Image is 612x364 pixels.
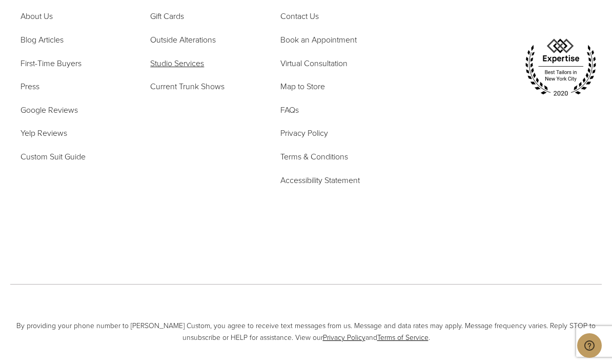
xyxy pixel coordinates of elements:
span: Book an Appointment [280,34,357,46]
a: Current Trunk Shows [150,80,225,93]
a: FAQs [280,104,299,117]
span: Contact Us [280,10,319,22]
a: Google Reviews [21,104,78,117]
a: Privacy Policy [280,127,328,140]
span: Yelp Reviews [21,127,67,139]
span: Blog Articles [21,34,64,46]
a: Yelp Reviews [21,127,67,140]
span: Gift Cards [150,10,184,22]
a: Outside Alterations [150,33,216,47]
a: Terms & Conditions [280,150,348,164]
a: First-Time Buyers [21,57,81,70]
nav: Alan David Footer Nav [21,10,125,163]
a: About Us [21,10,53,23]
span: Map to Store [280,80,325,92]
span: About Us [21,10,53,22]
span: FAQs [280,104,299,116]
span: Google Reviews [21,104,78,116]
span: Accessibility Statement [280,174,360,186]
a: Press [21,80,39,93]
nav: Services Footer Nav [150,10,254,93]
a: Accessibility Statement [280,174,360,187]
iframe: Opens a widget where you can chat to one of our agents [577,333,602,359]
a: Terms of Service [377,332,429,343]
a: Studio Services [150,57,204,70]
span: First-Time Buyers [21,57,81,69]
span: Studio Services [150,57,204,69]
span: By providing your phone number to [PERSON_NAME] Custom, you agree to receive text messages from u... [10,320,602,343]
span: Custom Suit Guide [21,151,86,163]
span: Virtual Consultation [280,57,348,69]
span: Press [21,80,39,92]
a: Book an Appointment [280,33,357,47]
span: Current Trunk Shows [150,80,225,92]
a: Map to Store [280,80,325,93]
a: Gift Cards [150,10,184,23]
nav: Support Footer Nav [280,10,384,187]
img: expertise, best tailors in new york city 2020 [520,35,602,100]
a: Contact Us [280,10,319,23]
a: Blog Articles [21,33,64,47]
span: Privacy Policy [280,127,328,139]
a: Privacy Policy [323,332,365,343]
span: Terms & Conditions [280,151,348,163]
a: Custom Suit Guide [21,150,86,164]
span: Outside Alterations [150,34,216,46]
a: Virtual Consultation [280,57,348,70]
